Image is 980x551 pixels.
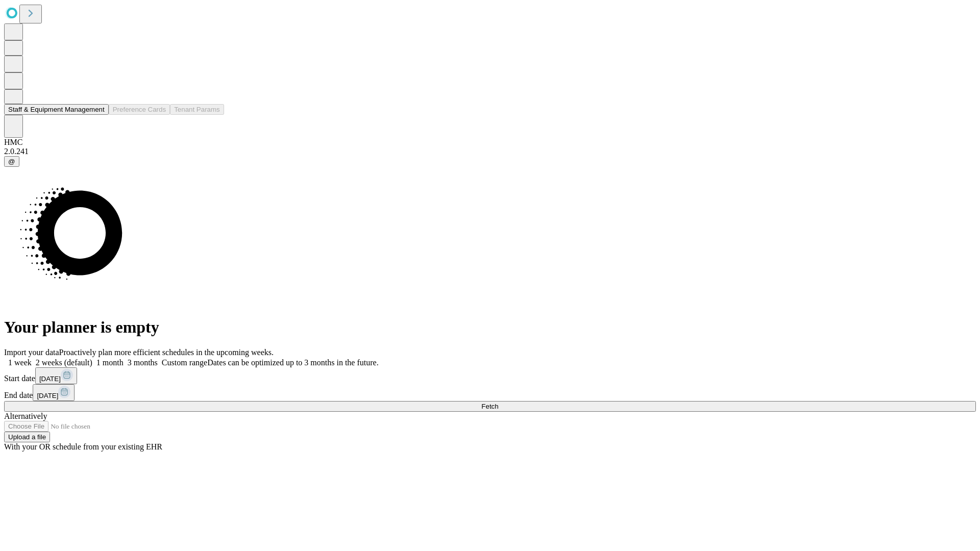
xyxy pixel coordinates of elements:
div: Start date [4,367,976,384]
span: Fetch [481,403,498,410]
button: Fetch [4,401,976,412]
div: 2.0.241 [4,147,976,156]
span: [DATE] [39,375,61,383]
div: End date [4,384,976,401]
button: Preference Cards [109,104,170,115]
div: HMC [4,138,976,147]
span: Dates can be optimized up to 3 months in the future. [207,358,378,367]
span: 3 months [128,358,158,367]
span: 2 weeks (default) [36,358,92,367]
button: [DATE] [33,384,75,401]
span: @ [8,158,15,165]
span: With your OR schedule from your existing EHR [4,442,162,451]
button: @ [4,156,19,167]
button: Staff & Equipment Management [4,104,109,115]
button: [DATE] [35,367,77,384]
span: 1 month [96,358,124,367]
span: Proactively plan more efficient schedules in the upcoming weeks. [59,348,274,357]
span: Alternatively [4,412,47,420]
button: Tenant Params [170,104,224,115]
span: [DATE] [37,392,58,399]
span: 1 week [8,358,32,367]
span: Custom range [162,358,207,367]
button: Upload a file [4,432,50,442]
span: Import your data [4,348,59,357]
h1: Your planner is empty [4,318,976,337]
